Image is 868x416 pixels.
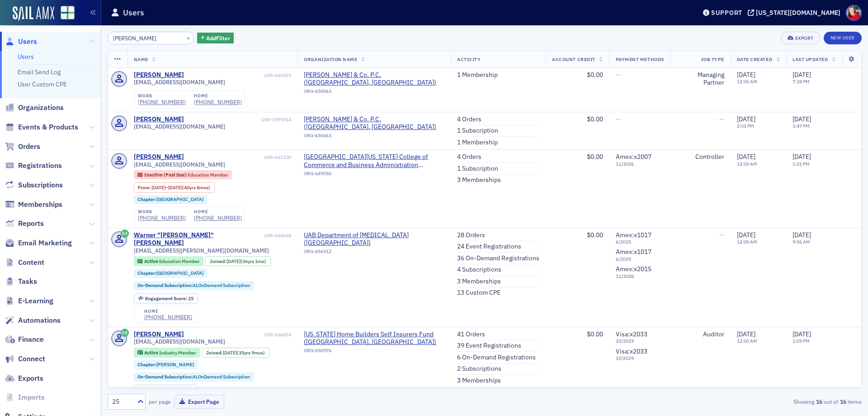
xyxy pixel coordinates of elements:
[18,122,78,132] span: Events & Products
[616,115,621,123] span: —
[793,115,811,123] span: [DATE]
[737,123,754,129] time: 2:01 PM
[138,99,186,105] a: [PHONE_NUMBER]
[587,153,603,161] span: $0.00
[552,56,595,62] span: Account Credit
[793,71,811,79] span: [DATE]
[457,231,485,239] a: 28 Orders
[264,233,291,239] div: USR-666648
[304,71,444,87] span: Jennings Brewer & Co. P.C. (MONTGOMERY, AL)
[304,231,444,247] span: UAB Department of Radiology (Birmingham)
[18,316,61,325] span: Automations
[457,71,498,79] a: 1 Membership
[781,32,820,44] button: Export
[138,93,186,99] div: work
[145,296,193,301] div: 25
[137,196,203,202] a: Chapter:[GEOGRAPHIC_DATA]
[616,265,651,273] span: Amex : x2015
[616,161,664,167] span: 11 / 2026
[701,56,724,62] span: Job Type
[145,386,188,392] span: Engagement Score :
[206,34,230,42] span: Add Filter
[304,249,444,258] div: ORG-656512
[737,78,757,85] time: 12:00 AM
[145,295,188,301] span: Engagement Score :
[134,123,225,130] span: [EMAIL_ADDRESS][DOMAIN_NAME]
[134,293,198,303] div: Engagement Score: 25
[137,282,193,288] span: On-Demand Subscription :
[134,153,184,161] div: [PERSON_NAME]
[616,256,664,262] span: 6 / 2025
[793,153,811,161] span: [DATE]
[457,377,501,385] a: 3 Memberships
[737,338,757,344] time: 12:00 AM
[793,239,810,245] time: 9:56 AM
[134,161,225,168] span: [EMAIL_ADDRESS][DOMAIN_NAME]
[677,153,724,161] div: Controller
[304,231,444,247] a: UAB Department of [MEDICAL_DATA] ([GEOGRAPHIC_DATA])
[5,180,63,190] a: Subscriptions
[137,196,156,202] span: Chapter :
[304,153,444,169] a: [GEOGRAPHIC_DATA][US_STATE] College of Commerce and Business Administration ([GEOGRAPHIC_DATA])
[185,332,291,338] div: USR-666824
[18,296,53,306] span: E-Learning
[144,309,192,314] div: home
[616,248,651,256] span: Amex : x1017
[194,93,242,99] div: home
[793,56,828,62] span: Last Updated
[185,117,291,123] div: USR-1599014
[616,355,664,361] span: 10 / 2029
[457,127,498,135] a: 1 Subscription
[108,32,194,44] input: Search…
[137,258,199,264] a: Active Education Member
[5,258,44,268] a: Content
[616,273,664,279] span: 11 / 2028
[304,56,357,62] span: Organization Name
[185,72,291,78] div: USR-666525
[226,258,241,264] span: [DATE]
[457,254,539,263] a: 36 On-Demand Registrations
[194,215,242,221] a: [PHONE_NUMBER]
[737,56,772,62] span: Date Created
[134,115,184,124] a: [PERSON_NAME]
[137,361,156,368] span: Chapter :
[205,256,271,266] div: Joined: 1989-08-04 00:00:00
[756,9,840,17] div: [US_STATE][DOMAIN_NAME]
[793,338,810,344] time: 1:05 PM
[134,231,263,247] a: Warner "[PERSON_NAME]" [PERSON_NAME]
[188,172,228,178] span: Education Member
[457,243,521,251] a: 24 Event Registrations
[134,269,208,278] div: Chapter:
[587,231,603,239] span: $0.00
[194,209,242,215] div: home
[194,99,242,105] a: [PHONE_NUMBER]
[304,348,444,357] div: ORG-650576
[184,33,193,42] button: ×
[737,161,757,167] time: 12:00 AM
[13,6,54,21] a: SailAMX
[793,78,810,85] time: 7:38 PM
[185,154,291,160] div: USR-661100
[617,397,862,406] div: Showing out of items
[304,115,444,131] span: Jennings Brewer & Co. P.C. (MONTGOMERY, AL)
[616,56,664,62] span: Payment Methods
[677,71,724,87] div: Managing Partner
[138,185,151,191] span: From :
[144,314,192,320] a: [PHONE_NUMBER]
[61,6,75,20] img: SailAMX
[134,195,208,204] div: Chapter:
[18,68,61,76] a: Email Send Log
[18,354,45,364] span: Connect
[616,330,647,338] span: Visa : x2033
[457,56,481,62] span: Activity
[223,350,265,356] div: (35yrs 9mos)
[587,330,603,338] span: $0.00
[719,231,724,239] span: —
[5,103,64,113] a: Organizations
[202,348,269,358] div: Joined: 1989-11-20 00:00:00
[134,247,269,254] span: [EMAIL_ADDRESS][PERSON_NAME][DOMAIN_NAME]
[18,219,44,229] span: Reports
[18,238,72,248] span: Email Marketing
[138,209,186,215] div: work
